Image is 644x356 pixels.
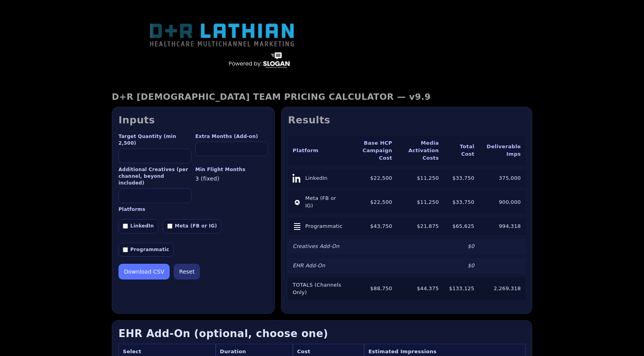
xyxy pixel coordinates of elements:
[397,278,443,300] td: $44,375
[479,278,526,300] td: 2,269,318
[288,258,350,274] td: EHR Add-On
[288,136,350,166] th: Platform
[444,136,479,166] th: Total Cost
[397,170,443,187] td: $11,250
[444,191,479,214] td: $33,750
[479,218,526,235] td: 994,318
[305,195,345,210] span: Meta (FB or IG)
[397,136,443,166] th: Media Activation Costs
[350,191,397,214] td: $22,500
[174,264,200,280] button: Reset
[305,175,328,182] span: LinkedIn
[444,258,479,274] td: $0
[288,114,526,127] h2: Results
[397,191,443,214] td: $11,250
[350,278,397,300] td: $88,750
[118,219,158,233] label: LinkedIn
[118,114,268,127] h2: Inputs
[118,327,526,341] h3: EHR Add-On (optional, choose one)
[163,219,221,233] label: Meta (FB or IG)
[397,218,443,235] td: $21,875
[350,170,397,187] td: $22,500
[444,170,479,187] td: $33,750
[195,175,268,183] div: 3 (fixed)
[479,170,526,187] td: 375,000
[112,91,532,102] h1: D+R [DEMOGRAPHIC_DATA] TEAM PRICING CALCULATOR — v9.9
[288,278,350,300] td: TOTALS (Channels Only)
[123,224,128,229] input: LinkedIn
[123,247,128,252] input: Programmatic
[118,166,191,187] label: Additional Creatives (per channel, beyond included)
[444,278,479,300] td: $133,125
[118,133,191,147] label: Target Quantity (min 2,500)
[118,243,174,257] label: Programmatic
[479,191,526,214] td: 900,000
[195,166,268,173] label: Min Flight Months
[444,239,479,254] td: $0
[288,239,350,254] td: Creatives Add-On
[479,136,526,166] th: Deliverable Imps
[350,136,397,166] th: Base HCP Campaign Cost
[305,223,342,230] span: Programmatic
[118,264,170,280] button: Download CSV
[444,218,479,235] td: $65,625
[195,133,268,140] label: Extra Months (Add-on)
[167,224,172,229] input: Meta (FB or IG)
[118,206,268,213] label: Platforms
[350,218,397,235] td: $43,750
